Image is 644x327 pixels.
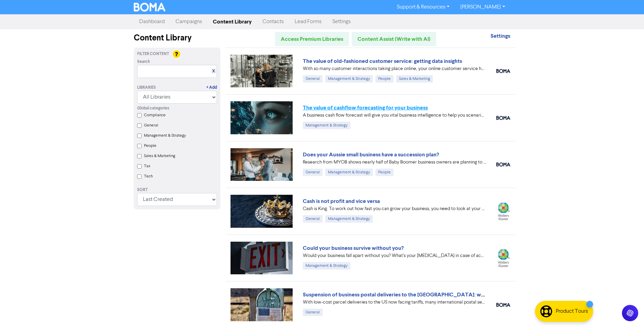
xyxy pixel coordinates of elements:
[303,112,486,119] div: A business cash flow forecast will give you vital business intelligence to help you scenario-plan...
[303,309,323,316] div: General
[496,69,510,73] img: boma
[496,116,510,120] img: boma_accounting
[375,169,393,176] div: People
[207,15,257,29] a: Content Library
[303,104,428,111] a: The value of cashflow forecasting for your business
[303,65,486,72] div: With so many customer interactions taking place online, your online customer service has to be fi...
[303,198,380,205] a: Cash is not profit and vice versa
[144,153,175,159] label: Sales & Marketing
[137,187,217,193] div: Sort
[144,133,186,139] label: Management & Strategy
[496,303,510,307] img: boma
[137,59,150,65] span: Search
[303,205,486,212] div: Cash is King. To work out how fast you can grow your business, you need to look at your projected...
[303,75,323,83] div: General
[327,15,356,29] a: Settings
[257,15,289,29] a: Contacts
[303,291,542,298] a: Suspension of business postal deliveries to the [GEOGRAPHIC_DATA]: what options do you have?
[144,112,166,118] label: Compliance
[144,173,153,179] label: Tech
[134,32,220,44] div: Content Library
[496,249,510,267] img: wolterskluwer
[303,151,439,158] a: Does your Aussie small business have a succession plan?
[144,143,157,149] label: People
[137,85,156,91] div: Libraries
[303,252,486,259] div: Would your business fall apart without you? What’s your Plan B in case of accident, illness, or j...
[303,215,323,223] div: General
[303,262,350,270] div: Management & Strategy
[352,32,436,46] a: Content Assist (Write with AI)
[134,15,170,29] a: Dashboard
[375,75,393,83] div: People
[144,122,158,128] label: General
[455,2,510,13] a: [PERSON_NAME]
[275,32,349,46] a: Access Premium Libraries
[134,3,166,12] img: BOMA Logo
[303,245,404,252] a: Could your business survive without you?
[303,299,486,306] div: With low-cost parcel deliveries to the US now facing tariffs, many international postal services ...
[144,163,150,169] label: Tax
[325,75,373,83] div: Management & Strategy
[206,85,217,91] a: + Add
[610,294,644,327] iframe: Chat Widget
[325,169,373,176] div: Management & Strategy
[325,215,373,223] div: Management & Strategy
[496,202,510,220] img: wolterskluwer
[289,15,327,29] a: Lead Forms
[303,58,462,65] a: The value of old-fashioned customer service: getting data insights
[303,159,486,166] div: Research from MYOB shows nearly half of Baby Boomer business owners are planning to exit in the n...
[137,51,217,57] div: Filter Content
[491,33,510,39] strong: Settings
[491,34,510,39] a: Settings
[396,75,433,83] div: Sales & Marketing
[137,105,217,111] div: Global categories
[391,2,455,13] a: Support & Resources
[170,15,207,29] a: Campaigns
[212,69,215,74] a: X
[303,169,323,176] div: General
[496,162,510,167] img: boma
[303,122,350,129] div: Management & Strategy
